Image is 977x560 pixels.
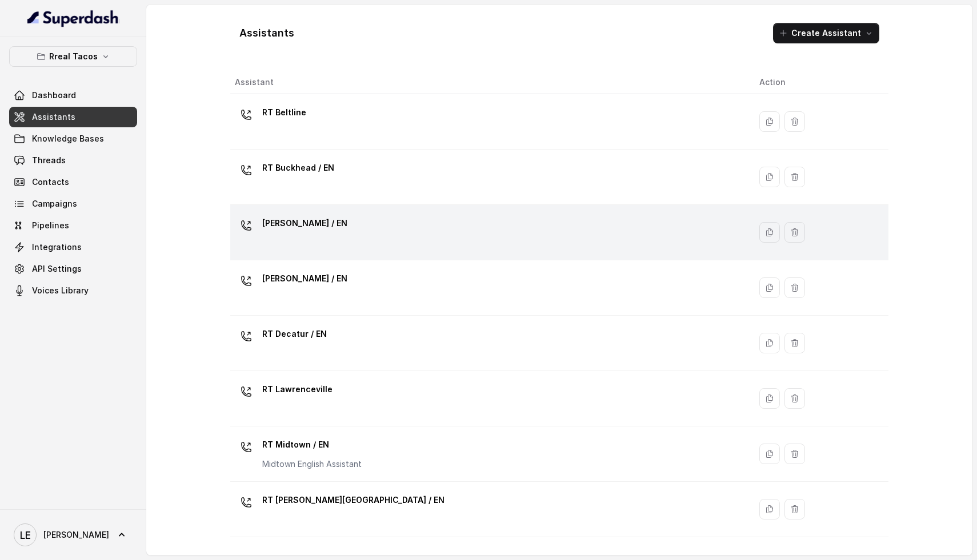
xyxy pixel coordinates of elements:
a: [PERSON_NAME] [9,519,137,551]
span: Contacts [32,176,69,188]
img: light.svg [27,9,119,27]
p: RT Buckhead / EN [262,159,334,177]
span: [PERSON_NAME] [43,529,109,541]
p: Rreal Tacos [49,50,98,63]
span: Integrations [32,241,82,253]
th: Action [750,71,888,94]
a: Dashboard [9,85,137,106]
span: Pipelines [32,220,69,231]
span: Knowledge Bases [32,133,104,144]
a: API Settings [9,259,137,279]
a: Knowledge Bases [9,128,137,149]
p: RT Midtown / EN [262,436,362,454]
th: Assistant [230,71,750,94]
button: Create Assistant [773,23,879,43]
text: LE [20,529,31,541]
button: Rreal Tacos [9,46,137,67]
p: [PERSON_NAME] / EN [262,269,347,288]
a: Pipelines [9,215,137,236]
p: Midtown English Assistant [262,458,362,470]
span: API Settings [32,263,82,275]
p: RT Lawrenceville [262,380,333,398]
a: Campaigns [9,194,137,214]
a: Threads [9,150,137,171]
a: Contacts [9,172,137,192]
span: Threads [32,155,66,166]
span: Voices Library [32,285,89,296]
a: Integrations [9,237,137,257]
h1: Assistants [239,24,294,42]
span: Campaigns [32,198,77,210]
p: RT Beltline [262,103,306,122]
a: Assistants [9,107,137,127]
span: Assistants [32,111,75,123]
span: Dashboard [32,90,76,101]
a: Voices Library [9,280,137,301]
p: RT [PERSON_NAME][GEOGRAPHIC_DATA] / EN [262,491,445,509]
p: RT Decatur / EN [262,325,327,343]
p: [PERSON_NAME] / EN [262,214,347,232]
